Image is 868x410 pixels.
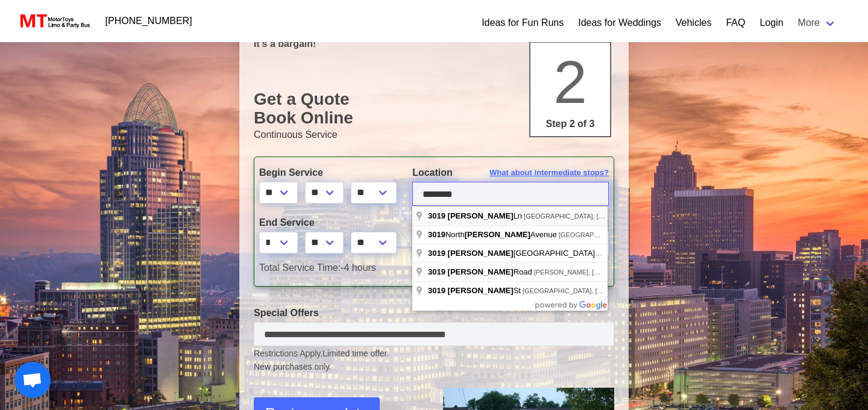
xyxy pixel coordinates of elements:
[428,230,445,239] span: 3019
[534,269,734,276] span: [PERSON_NAME], [GEOGRAPHIC_DATA], [GEOGRAPHIC_DATA]
[791,11,844,35] a: More
[428,230,559,239] span: North Avenue
[448,286,514,295] span: [PERSON_NAME]
[448,267,514,276] span: [PERSON_NAME]
[254,90,614,128] h1: Get a Quote Book Online
[524,213,738,220] span: [GEOGRAPHIC_DATA], [GEOGRAPHIC_DATA], [GEOGRAPHIC_DATA]
[559,231,773,238] span: [GEOGRAPHIC_DATA], [GEOGRAPHIC_DATA], [GEOGRAPHIC_DATA]
[428,286,523,295] span: St
[428,286,445,295] span: 3019
[428,267,534,276] span: Road
[448,249,514,258] span: [PERSON_NAME]
[259,166,394,180] label: Begin Service
[553,48,587,116] span: 2
[322,347,389,360] span: Limited time offer.
[578,16,661,30] a: Ideas for Weddings
[254,38,614,49] p: It's a bargain!
[412,167,453,178] span: Location
[726,16,745,30] a: FAQ
[465,230,530,239] span: [PERSON_NAME]
[482,16,564,30] a: Ideas for Fun Runs
[14,362,51,398] div: Open chat
[428,211,524,220] span: Ln
[259,262,341,273] span: Total Service Time:
[448,211,514,220] span: [PERSON_NAME]
[428,249,445,258] span: 3019
[98,9,200,33] a: [PHONE_NUMBER]
[259,216,394,230] label: End Service
[254,128,614,142] p: Continuous Service
[489,167,609,179] span: What about intermediate stops?
[428,249,597,258] span: [GEOGRAPHIC_DATA]
[676,16,712,30] a: Vehicles
[489,217,609,229] span: What about intermediate stops?
[523,287,737,294] span: [GEOGRAPHIC_DATA], [GEOGRAPHIC_DATA], [GEOGRAPHIC_DATA]
[428,211,445,220] span: 3019
[759,16,783,30] a: Login
[250,261,618,275] div: -4 hours
[254,306,614,320] label: Special Offers
[17,13,91,30] img: MotorToys Logo
[254,349,614,373] small: Restrictions Apply.
[428,267,445,276] span: 3019
[535,117,605,131] p: Step 2 of 3
[254,361,614,373] span: New purchases only.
